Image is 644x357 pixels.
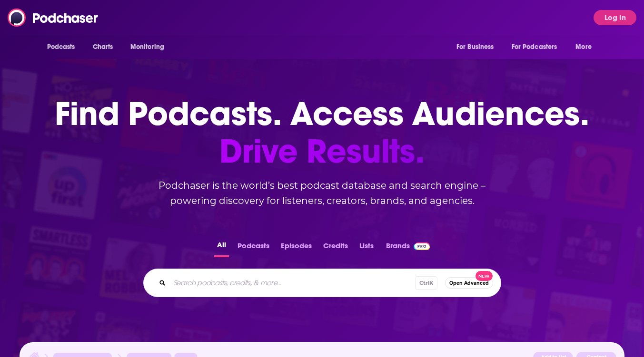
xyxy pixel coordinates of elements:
h2: Podchaser is the world’s best podcast database and search engine – powering discovery for listene... [132,178,513,208]
img: Podchaser Pro [414,242,430,250]
img: Podchaser - Follow, Share and Rate Podcasts [8,9,99,27]
span: New [476,271,493,281]
button: open menu [450,38,506,56]
button: Podcasts [235,239,272,257]
span: More [575,40,592,54]
span: Open Advanced [449,280,489,286]
button: Open AdvancedNew [445,277,493,289]
button: Credits [320,239,351,257]
span: Ctrl K [415,276,437,290]
span: Podcasts [47,40,75,54]
span: Monitoring [130,40,164,54]
div: Search podcasts, credits, & more... [143,269,501,297]
span: For Business [456,40,494,54]
h1: Find Podcasts. Access Audiences. [55,95,589,170]
button: open menu [569,38,604,56]
button: Lists [357,239,376,257]
a: Charts [87,38,119,56]
span: Drive Results. [55,133,589,170]
button: open menu [40,38,88,56]
button: Episodes [278,239,315,257]
button: open menu [124,38,177,56]
button: All [214,239,229,257]
button: open menu [505,38,571,56]
button: Log In [594,10,636,25]
input: Search podcasts, credits, & more... [169,275,415,290]
a: BrandsPodchaser Pro [386,239,430,257]
span: For Podcasters [512,40,557,54]
span: Charts [93,40,113,54]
